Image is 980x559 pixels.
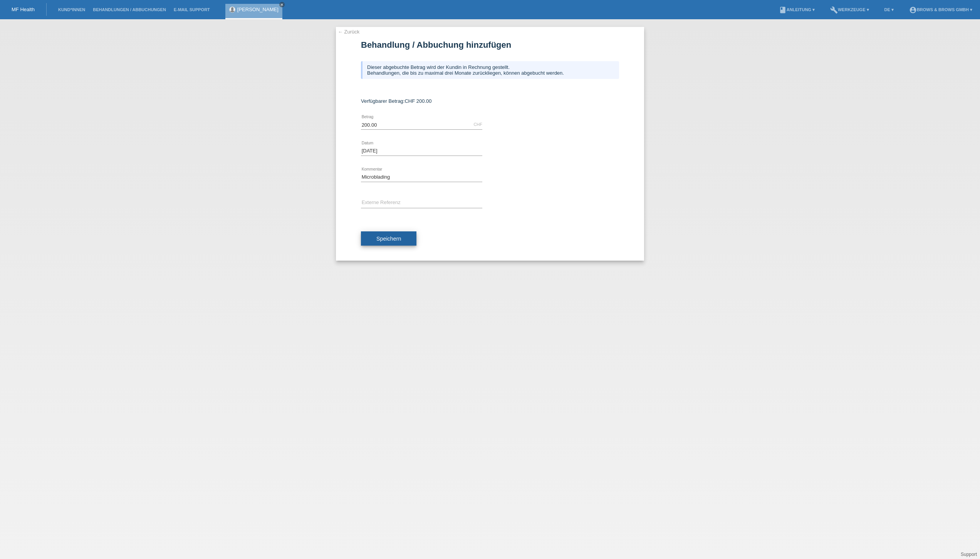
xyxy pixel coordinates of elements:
a: MF Health [12,7,35,12]
a: close [279,2,285,7]
div: Dieser abgebuchte Betrag wird der Kundin in Rechnung gestellt. Behandlungen, die bis zu maximal d... [361,61,619,79]
i: close [280,3,284,7]
a: Support [961,552,977,557]
a: Behandlungen / Abbuchungen [89,7,170,12]
i: account_circle [909,6,917,14]
button: Speichern [361,231,416,246]
a: ← Zurück [338,29,359,35]
a: DE ▾ [881,7,898,12]
span: Speichern [376,236,401,242]
a: buildWerkzeuge ▾ [826,7,873,12]
span: CHF 200.00 [404,98,431,104]
a: E-Mail Support [170,7,214,12]
a: [PERSON_NAME] [237,7,279,12]
a: bookAnleitung ▾ [775,7,819,12]
a: Kund*innen [54,7,89,12]
div: Verfügbarer Betrag: [361,98,619,104]
i: build [830,6,838,14]
div: CHF [473,122,482,127]
a: account_circleBrows & Brows GmbH ▾ [905,7,976,12]
h1: Behandlung / Abbuchung hinzufügen [361,40,619,50]
i: book [779,6,787,14]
